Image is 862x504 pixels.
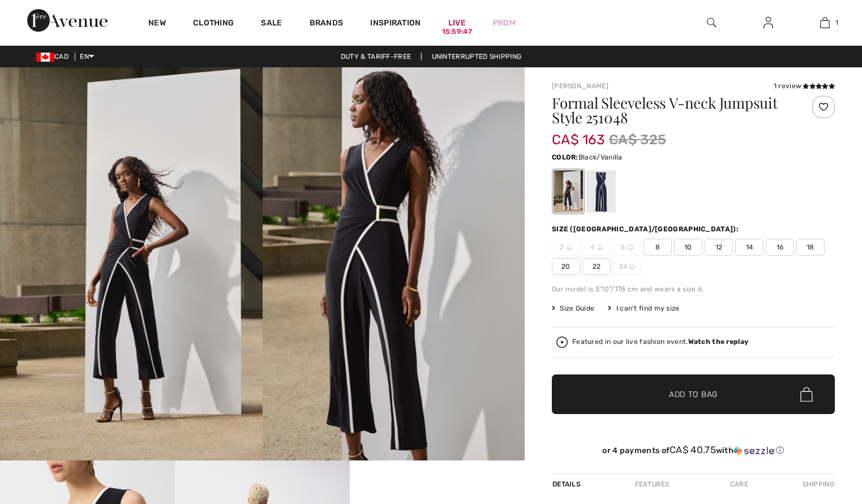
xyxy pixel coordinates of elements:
[370,18,421,30] span: Inspiration
[552,445,835,460] div: or 4 payments ofCA$ 40.75withSezzle Click to learn more about Sezzle
[597,244,603,250] img: ring-m.svg
[36,53,54,62] img: Canadian Dollar
[442,27,472,37] div: 15:59:47
[578,153,623,161] span: Black/Vanilla
[754,16,782,30] a: Sign In
[800,387,813,402] img: Bag.svg
[193,18,234,30] a: Clothing
[628,244,633,250] img: ring-m.svg
[669,389,718,400] span: Add to Bag
[609,130,666,150] span: CA$ 325
[625,474,679,494] div: Features
[148,18,166,30] a: New
[774,81,835,91] div: 1 review
[263,67,525,460] img: Formal Sleeveless V-Neck Jumpsuit Style 251048. 2
[790,419,851,447] iframe: Opens a widget where you can find more information
[552,258,580,275] span: 20
[27,9,108,32] img: 1ère Avenue
[582,258,611,275] span: 22
[735,239,764,256] span: 14
[705,239,733,256] span: 12
[721,474,758,494] div: Care
[80,53,94,61] span: EN
[310,18,344,30] a: Brands
[552,96,788,125] h1: Formal Sleeveless V-neck Jumpsuit Style 251048
[572,338,748,346] div: Featured in our live fashion event.
[796,239,825,256] span: 18
[644,239,672,256] span: 8
[552,153,578,161] span: Color:
[552,82,608,90] a: [PERSON_NAME]
[586,170,616,213] div: Midnight Blue/Vanilla
[556,337,568,348] img: Watch the replay
[797,16,852,29] a: 1
[670,444,716,455] span: CA$ 40.75
[835,18,838,28] span: 1
[261,18,282,30] a: Sale
[688,338,749,346] strong: Watch the replay
[552,445,835,456] div: or 4 payments of with
[613,258,641,275] span: 24
[552,284,835,294] div: Our model is 5'10"/178 cm and wears a size 6.
[493,17,516,29] a: Prom
[629,264,635,269] img: ring-m.svg
[448,17,466,29] a: Live15:59:47
[36,53,73,61] span: CAD
[567,244,572,250] img: ring-m.svg
[552,239,580,256] span: 2
[764,16,773,29] img: My Info
[552,224,741,234] div: Size ([GEOGRAPHIC_DATA]/[GEOGRAPHIC_DATA]):
[674,239,702,256] span: 10
[766,239,794,256] span: 16
[554,170,583,213] div: Black/Vanilla
[613,239,641,256] span: 6
[800,474,835,494] div: Shipping
[552,474,584,494] div: Details
[707,16,717,29] img: search the website
[608,303,679,313] div: I can't find my size
[552,303,594,313] span: Size Guide
[734,446,774,456] img: Sezzle
[820,16,830,29] img: My Bag
[552,120,604,148] span: CA$ 163
[552,374,835,414] button: Add to Bag
[582,239,611,256] span: 4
